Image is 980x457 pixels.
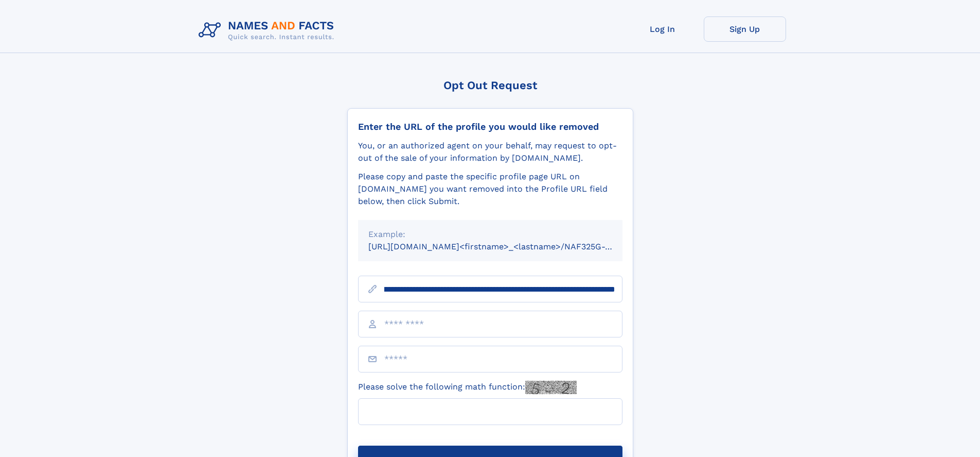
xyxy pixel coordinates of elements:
[368,228,612,241] div: Example:
[358,140,622,164] div: You, or an authorized agent on your behalf, may request to opt-out of the sale of your informatio...
[704,16,786,42] a: Sign Up
[358,381,577,394] label: Please solve the following math function:
[621,16,704,42] a: Log In
[358,121,622,132] div: Enter the URL of the profile you would like removed
[368,242,642,251] small: [URL][DOMAIN_NAME]<firstname>_<lastname>/NAF325G-xxxxxxxx
[347,79,633,92] div: Opt Out Request
[194,16,343,44] img: Logo Names and Facts
[358,171,622,208] div: Please copy and paste the specific profile page URL on [DOMAIN_NAME] you want removed into the Pr...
